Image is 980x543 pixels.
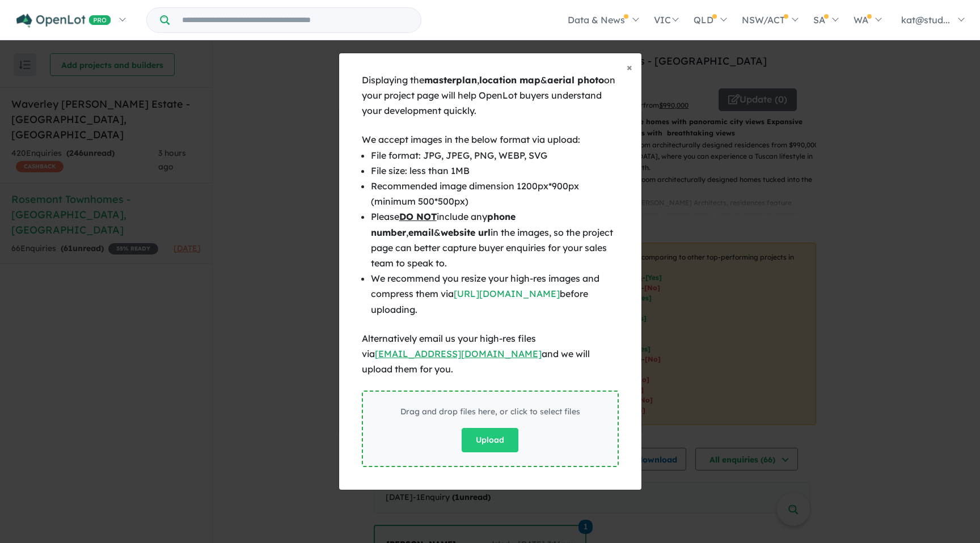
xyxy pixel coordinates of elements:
[371,271,619,317] li: We recommend you resize your high-res images and compress them via before uploading.
[172,8,419,32] input: Try estate name, suburb, builder or developer
[362,73,619,119] div: Displaying the , & on your project page will help OpenLot buyers understand your development quic...
[479,74,540,86] b: location map
[371,148,619,163] li: File format: JPG, JPEG, PNG, WEBP, SVG
[375,348,542,359] a: [EMAIL_ADDRESS][DOMAIN_NAME]
[362,132,619,147] div: We accept images in the below format via upload:
[627,61,632,74] span: ×
[408,227,434,238] b: email
[16,14,111,28] img: Openlot PRO Logo White
[399,211,437,222] u: DO NOT
[901,14,950,26] span: kat@stud...
[371,163,619,179] li: File size: less than 1MB
[462,428,518,452] button: Upload
[400,405,580,419] div: Drag and drop files here, or click to select files
[454,288,560,299] a: [URL][DOMAIN_NAME]
[371,211,516,237] b: phone number
[371,179,619,209] li: Recommended image dimension 1200px*900px (minimum 500*500px)
[547,74,604,86] b: aerial photo
[362,331,619,377] div: Alternatively email us your high-res files via and we will upload them for you.
[424,74,477,86] b: masterplan
[441,227,491,238] b: website url
[371,209,619,271] li: Please include any , & in the images, so the project page can better capture buyer enquiries for ...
